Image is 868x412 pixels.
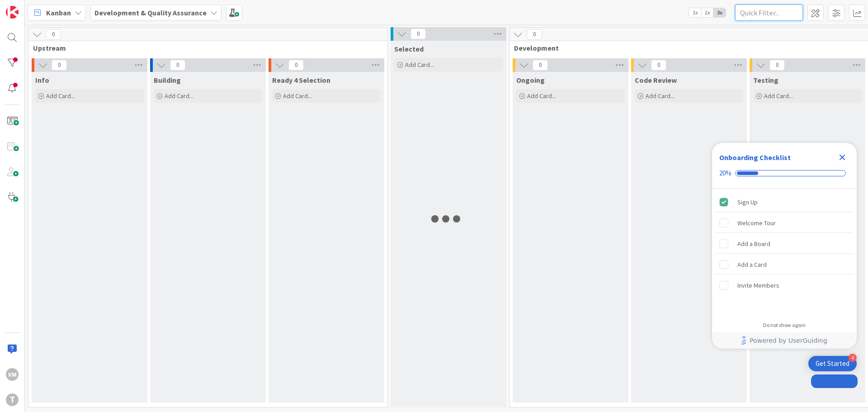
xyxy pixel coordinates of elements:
[6,393,19,406] div: T
[533,60,548,71] span: 0
[170,60,185,71] span: 0
[716,275,853,295] div: Invite Members is incomplete.
[405,61,434,69] span: Add Card...
[716,234,853,254] div: Add a Board is incomplete.
[46,29,61,40] span: 0
[394,44,424,53] span: Selected
[719,152,791,163] div: Onboarding Checklist
[816,359,849,368] div: Get Started
[516,76,545,85] span: Ongoing
[33,43,376,52] span: Upstream
[716,255,853,275] div: Add a Card is incomplete.
[272,76,330,85] span: Ready 4 Selection
[154,76,181,85] span: Building
[52,60,67,71] span: 0
[410,28,426,39] span: 0
[651,60,666,71] span: 0
[527,29,542,40] span: 0
[713,8,726,17] span: 3x
[808,356,857,371] div: Open Get Started checklist, remaining modules: 4
[6,6,19,19] img: Visit kanbanzone.com
[46,92,75,100] span: Add Card...
[712,189,857,316] div: Checklist items
[750,335,827,346] span: Powered by UserGuiding
[735,5,803,21] input: Quick Filter...
[737,259,767,270] div: Add a Card
[288,60,304,71] span: 0
[46,7,71,18] span: Kanban
[716,192,853,212] div: Sign Up is complete.
[719,169,849,177] div: Checklist progress: 20%
[165,92,193,100] span: Add Card...
[717,332,852,349] a: Powered by UserGuiding
[94,8,207,17] b: Development & Quality Assurance
[712,143,857,349] div: Checklist Container
[712,332,857,349] div: Footer
[35,76,49,85] span: Info
[835,150,849,165] div: Close Checklist
[769,60,785,71] span: 0
[716,213,853,233] div: Welcome Tour is incomplete.
[689,8,701,17] span: 1x
[527,92,556,100] span: Add Card...
[849,354,857,362] div: 4
[701,8,713,17] span: 2x
[635,76,677,85] span: Code Review
[6,368,19,381] div: VM
[763,322,806,329] div: Do not show again
[764,92,793,100] span: Add Card...
[283,92,312,100] span: Add Card...
[737,197,758,208] div: Sign Up
[719,169,731,177] div: 20%
[753,76,778,85] span: Testing
[737,238,770,249] div: Add a Board
[737,280,779,291] div: Invite Members
[646,92,675,100] span: Add Card...
[737,218,776,228] div: Welcome Tour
